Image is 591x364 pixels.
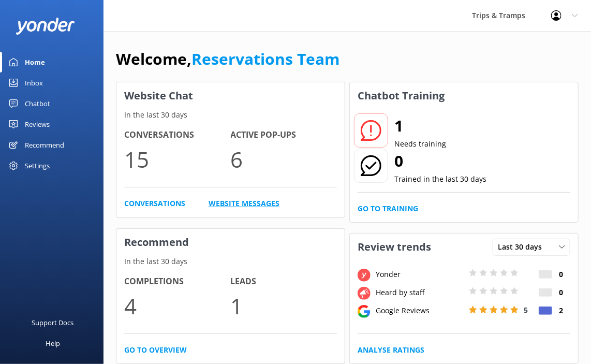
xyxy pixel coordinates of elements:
div: Heard by staff [373,287,466,298]
h4: 0 [552,287,570,298]
h4: 2 [552,305,570,316]
div: Yonder [373,269,466,280]
div: Chatbot [25,93,50,114]
h4: Active Pop-ups [231,128,337,142]
a: Reservations Team [191,48,339,69]
h3: Website Chat [116,82,345,109]
a: Go to overview [124,344,187,356]
a: Go to Training [358,203,418,214]
p: 15 [124,142,231,177]
p: Needs training [394,138,446,150]
div: Inbox [25,72,43,93]
a: Website Messages [209,198,279,209]
span: Last 30 days [498,241,548,253]
h4: Conversations [124,128,231,142]
p: In the last 30 days [116,256,345,267]
h4: Leads [231,275,337,288]
p: 4 [124,288,231,323]
a: Analyse Ratings [358,344,424,356]
h3: Chatbot Training [350,82,452,109]
div: Support Docs [32,312,74,333]
h4: 0 [552,269,570,280]
div: Help [46,333,60,354]
span: 5 [524,305,528,315]
a: Conversations [124,198,185,209]
p: 1 [231,288,337,323]
h2: 1 [394,113,446,138]
div: Recommend [25,135,64,155]
div: Home [25,52,45,72]
div: Reviews [25,114,50,135]
h1: Welcome, [116,47,339,71]
img: yonder-white-logo.png [16,18,75,35]
div: Google Reviews [373,305,466,316]
p: In the last 30 days [116,109,345,121]
h2: 0 [394,149,486,173]
p: 6 [231,142,337,177]
p: Trained in the last 30 days [394,173,486,185]
h4: Completions [124,275,231,288]
div: Settings [25,155,50,176]
h3: Review trends [350,234,439,260]
h3: Recommend [116,229,345,256]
